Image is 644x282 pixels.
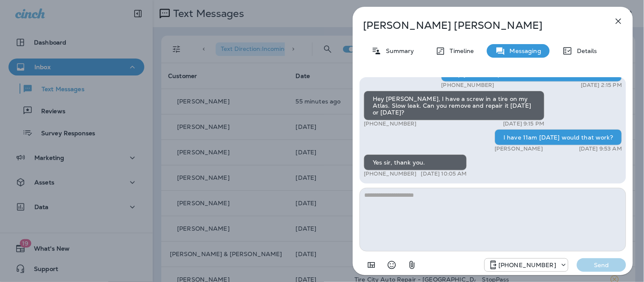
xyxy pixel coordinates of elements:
[364,91,545,120] div: Hey [PERSON_NAME], I have a screw in a tire on my Atlas. Slow leak. Can you remove and repair it ...
[363,20,595,31] p: [PERSON_NAME] [PERSON_NAME]
[503,120,545,127] p: [DATE] 9:15 PM
[364,120,417,127] p: [PHONE_NUMBER]
[441,82,494,89] p: [PHONE_NUMBER]
[506,47,541,54] p: Messaging
[579,145,622,152] p: [DATE] 9:53 AM
[382,47,414,54] p: Summary
[495,129,622,145] div: I have 11am [DATE] would that work?
[446,47,474,54] p: Timeline
[421,170,467,177] p: [DATE] 10:05 AM
[573,47,597,54] p: Details
[581,82,622,89] p: [DATE] 2:15 PM
[498,262,556,268] p: [PHONE_NUMBER]
[485,260,568,270] div: +1 (517) 777-8454
[364,170,417,177] p: [PHONE_NUMBER]
[383,257,400,274] button: Select an emoji
[363,257,380,274] button: Add in a premade template
[364,154,467,170] div: Yes sir, thank you.
[495,145,543,152] p: [PERSON_NAME]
